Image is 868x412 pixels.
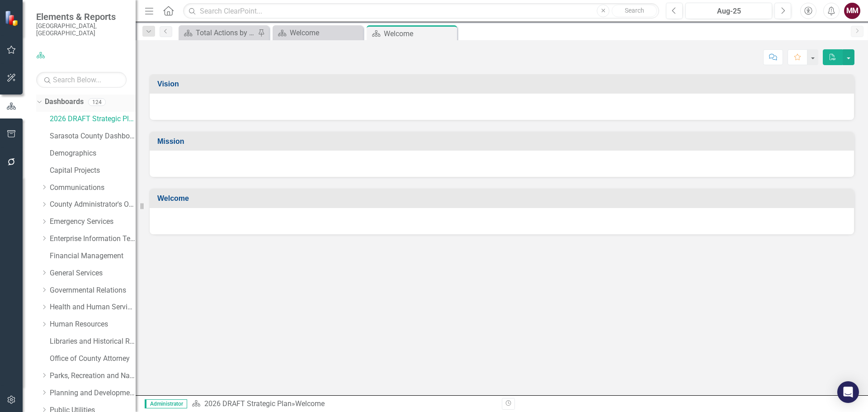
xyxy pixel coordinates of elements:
[36,22,127,37] small: [GEOGRAPHIC_DATA], [GEOGRAPHIC_DATA]
[157,80,849,88] h3: Vision
[181,27,255,38] a: Total Actions by Type
[50,336,136,347] a: Libraries and Historical Resources
[157,137,849,146] h3: Mission
[612,5,657,17] button: Search
[844,3,860,19] button: MM
[145,399,187,408] span: Administrator
[685,3,772,19] button: Aug-25
[50,148,136,159] a: Demographics
[50,114,136,124] a: 2026 DRAFT Strategic Plan
[183,3,659,19] input: Search ClearPoint...
[295,399,325,408] div: Welcome
[50,302,136,313] a: Health and Human Services
[36,11,127,22] span: Elements & Reports
[50,234,136,244] a: Enterprise Information Technology
[45,97,84,107] a: Dashboards
[689,6,769,17] div: Aug-25
[625,7,644,14] span: Search
[192,399,495,409] div: »
[36,72,127,88] input: Search Below...
[275,27,361,38] a: Welcome
[384,28,455,39] div: Welcome
[50,371,136,381] a: Parks, Recreation and Natural Resources
[5,10,20,26] img: ClearPoint Strategy
[196,27,255,38] div: Total Actions by Type
[157,194,849,203] h3: Welcome
[50,166,136,176] a: Capital Projects
[50,183,136,193] a: Communications
[88,98,106,106] div: 124
[50,251,136,261] a: Financial Management
[50,285,136,296] a: Governmental Relations
[50,388,136,398] a: Planning and Development Services
[50,131,136,142] a: Sarasota County Dashboard
[290,27,361,38] div: Welcome
[837,381,859,403] div: Open Intercom Messenger
[50,319,136,330] a: Human Resources
[50,268,136,279] a: General Services
[50,199,136,210] a: County Administrator's Office
[50,354,136,364] a: Office of County Attorney
[50,217,136,227] a: Emergency Services
[204,399,292,408] a: 2026 DRAFT Strategic Plan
